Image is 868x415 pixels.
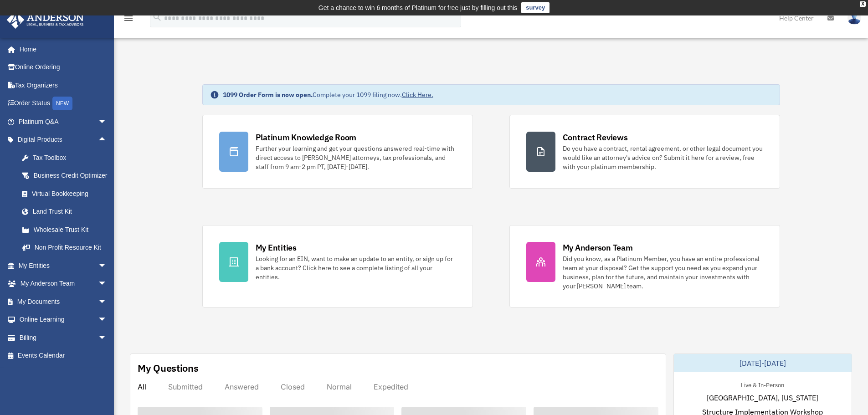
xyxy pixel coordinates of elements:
[281,382,305,391] div: Closed
[98,113,116,131] span: arrow_drop_down
[563,254,763,291] div: Did you know, as a Platinum Member, you have an entire professional team at your disposal? Get th...
[256,242,297,253] div: My Entities
[318,2,518,13] div: Get a chance to win 6 months of Platinum for free just by filling out this
[6,94,121,113] a: Order StatusNEW
[98,131,116,149] span: arrow_drop_up
[6,311,121,329] a: Online Learningarrow_drop_down
[6,292,121,311] a: My Documentsarrow_drop_down
[6,76,121,94] a: Tax Organizers
[563,242,633,253] div: My Anderson Team
[13,167,121,185] a: Business Credit Optimizer
[674,354,852,372] div: [DATE]-[DATE]
[521,2,550,13] a: survey
[256,254,456,282] div: Looking for an EIN, want to make an update to an entity, or sign up for a bank account? Click her...
[98,256,116,275] span: arrow_drop_down
[202,115,473,189] a: Platinum Knowledge Room Further your learning and get your questions answered real-time with dire...
[168,382,203,391] div: Submitted
[6,40,116,58] a: Home
[509,115,780,189] a: Contract Reviews Do you have a contract, rental agreement, or other legal document you would like...
[6,275,121,293] a: My Anderson Teamarrow_drop_down
[98,275,116,293] span: arrow_drop_down
[98,311,116,329] span: arrow_drop_down
[563,132,628,143] div: Contract Reviews
[32,152,109,164] div: Tax Toolbox
[32,170,109,181] div: Business Credit Optimizer
[6,328,121,347] a: Billingarrow_drop_down
[6,131,121,149] a: Digital Productsarrow_drop_up
[98,292,116,311] span: arrow_drop_down
[13,184,121,203] a: Virtual Bookkeeping
[138,361,199,375] div: My Questions
[4,11,87,29] img: Anderson Advisors Platinum Portal
[223,90,433,99] div: Complete your 1099 filing now.
[98,328,116,347] span: arrow_drop_down
[563,144,763,171] div: Do you have a contract, rental agreement, or other legal document you would like an attorney's ad...
[847,11,861,25] img: User Pic
[6,113,121,131] a: Platinum Q&Aarrow_drop_down
[225,382,259,391] div: Answered
[6,347,121,365] a: Events Calendar
[509,225,780,307] a: My Anderson Team Did you know, as a Platinum Member, you have an entire professional team at your...
[256,132,357,143] div: Platinum Knowledge Room
[256,144,456,171] div: Further your learning and get your questions answered real-time with direct access to [PERSON_NAM...
[32,206,109,217] div: Land Trust Kit
[6,58,121,77] a: Online Ordering
[223,91,313,99] strong: 1099 Order Form is now open.
[202,225,473,307] a: My Entities Looking for an EIN, want to make an update to an entity, or sign up for a bank accoun...
[6,256,121,275] a: My Entitiesarrow_drop_down
[32,188,109,200] div: Virtual Bookkeeping
[327,382,352,391] div: Normal
[860,1,866,7] div: close
[123,16,134,24] a: menu
[13,149,121,167] a: Tax Toolbox
[13,239,121,257] a: Non Profit Resource Kit
[123,13,134,24] i: menu
[32,242,109,253] div: Non Profit Resource Kit
[734,379,791,389] div: Live & In-Person
[152,12,162,22] i: search
[32,224,109,236] div: Wholesale Trust Kit
[138,382,146,391] div: All
[374,382,408,391] div: Expedited
[707,392,818,403] span: [GEOGRAPHIC_DATA], [US_STATE]
[13,203,121,221] a: Land Trust Kit
[52,97,72,110] div: NEW
[402,91,433,99] a: Click Here.
[13,220,121,239] a: Wholesale Trust Kit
